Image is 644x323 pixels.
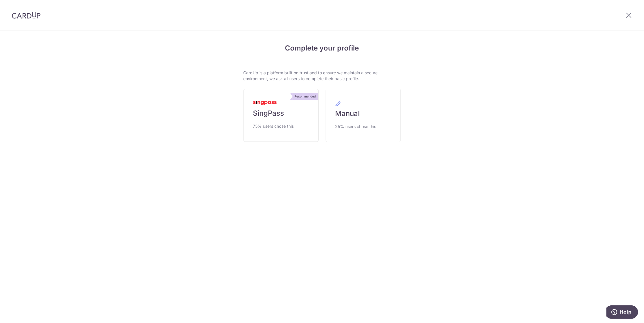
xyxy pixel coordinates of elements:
[606,305,638,320] iframe: Opens a widget where you can find more information
[244,70,401,82] p: CardUp is a platform built on trust and to ensure we maintain a secure environment, we ask all us...
[244,89,319,142] a: Recommended SingPass 75% users chose this
[335,123,376,130] span: 25% users chose this
[253,101,277,105] img: MyInfoLogo
[335,109,360,118] span: Manual
[253,123,294,130] span: 75% users chose this
[253,109,284,118] span: SingPass
[244,43,401,53] h4: Complete your profile
[326,89,401,142] a: Manual 25% users chose this
[12,12,40,19] img: CardUp
[293,93,318,100] div: Recommended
